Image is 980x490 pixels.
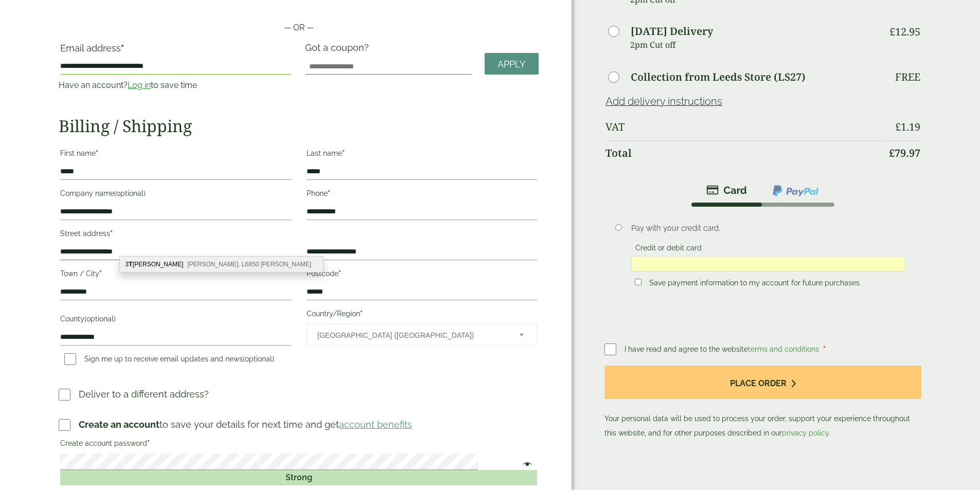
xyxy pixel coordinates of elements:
span: (optional) [114,189,146,197]
abbr: required [147,439,150,447]
label: County [60,312,291,329]
p: Deliver to a different address? [79,387,209,401]
div: Strong [60,470,537,485]
p: to save your details for next time and get [79,418,412,431]
bdi: 79.97 [889,146,920,160]
span: £ [889,25,895,39]
strong: Create an account [79,419,159,430]
img: stripe.png [706,184,747,196]
abbr: required [342,149,345,157]
label: Country/Region [307,306,537,324]
a: account benefits [339,419,412,430]
abbr: required [96,149,98,157]
label: Save payment information to my account for future purchases. [645,279,865,290]
bdi: 1.19 [895,120,920,134]
label: Company name [60,186,291,204]
h2: Billing / Shipping [59,116,539,136]
p: — OR — [59,22,539,34]
a: Apply [485,53,539,75]
abbr: required [99,269,102,278]
label: Street address [60,226,291,244]
a: Log in [128,80,151,90]
input: Sign me up to receive email updates and news(optional) [64,353,76,365]
abbr: required [360,310,363,318]
th: VAT [605,115,881,139]
label: [DATE] Delivery [631,26,713,37]
abbr: required [121,43,124,53]
button: Place order [604,366,921,399]
b: T [129,261,132,268]
label: Postcode [307,266,537,284]
label: Phone [307,186,537,204]
span: Apply [497,59,526,70]
p: Pay with your credit card. [631,223,905,234]
span: United Kingdom (UK) [317,324,506,346]
label: First name [60,146,291,164]
p: Free [895,71,920,83]
label: Collection from Leeds Store (LS27) [631,72,806,82]
abbr: required [338,269,341,278]
bdi: 12.95 [889,25,920,39]
a: privacy policy [782,429,829,437]
span: £ [889,146,895,160]
p: Have an account? to save time [59,79,292,92]
span: I have read and agree to the website [625,345,821,353]
abbr: required [328,189,330,197]
label: Email address [60,44,291,58]
img: ppcp-gateway.png [772,184,819,197]
p: 2pm Cut off [630,37,881,52]
a: terms and conditions [748,345,819,353]
label: Last name [307,146,537,164]
p: Your personal data will be used to process your order, support your experience throughout this we... [604,366,921,440]
label: Create account password [60,436,537,453]
label: Sign me up to receive email updates and news [60,355,278,366]
span: £ [895,120,901,134]
span: Country/Region [307,324,537,346]
abbr: required [823,345,826,353]
iframe: Secure card payment input frame [634,259,902,268]
th: Total [605,140,881,166]
span: [PERSON_NAME], L6850 [PERSON_NAME] [187,261,311,268]
label: Credit or debit card [631,244,706,255]
span: (optional) [84,315,116,323]
span: (optional) [243,355,274,363]
a: Add delivery instructions [605,95,722,107]
label: Town / City [60,266,291,284]
div: 3T Ernest Mehlen-Strooss [120,257,323,272]
abbr: required [110,229,113,238]
label: Got a coupon? [305,42,373,58]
